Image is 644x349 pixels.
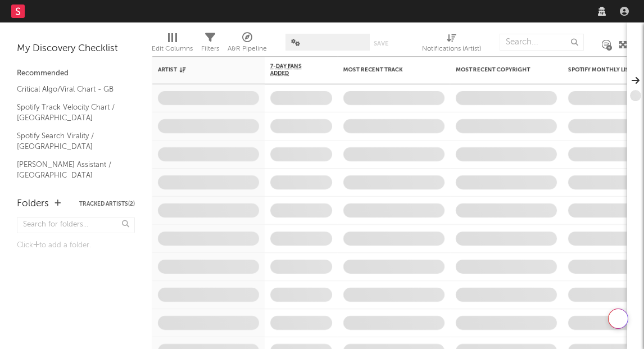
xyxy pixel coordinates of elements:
input: Search for folders... [17,217,135,233]
a: Critical Algo/Viral Chart - GB [17,83,124,96]
div: A&R Pipeline [228,42,267,56]
div: Folders [17,197,49,211]
span: 7-Day Fans Added [270,63,315,76]
div: Filters [201,42,219,56]
div: Edit Columns [152,42,193,56]
div: Edit Columns [152,28,193,61]
a: Spotify Search Virality / [GEOGRAPHIC_DATA] [17,130,124,153]
div: Filters [201,28,219,61]
div: A&R Pipeline [228,28,267,61]
div: Most Recent Copyright [456,66,540,73]
button: Tracked Artists(2) [79,201,135,207]
input: Search... [500,34,584,51]
div: Recommended [17,67,135,80]
div: Most Recent Track [343,66,428,73]
div: Click to add a folder. [17,239,135,252]
button: Save [374,40,388,47]
a: [PERSON_NAME] Assistant / [GEOGRAPHIC_DATA] [17,158,124,182]
a: Spotify Track Velocity Chart / [GEOGRAPHIC_DATA] [17,101,124,124]
div: Artist [158,66,242,73]
div: Notifications (Artist) [422,28,481,61]
div: My Discovery Checklist [17,42,135,56]
div: Notifications (Artist) [422,42,481,56]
